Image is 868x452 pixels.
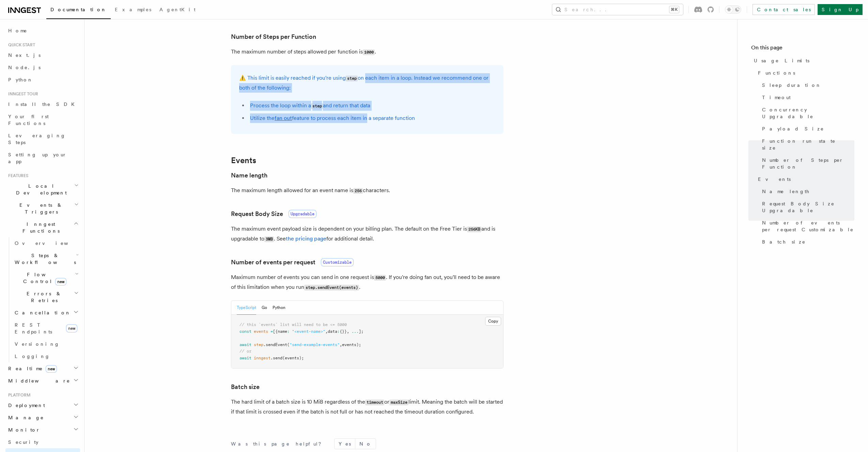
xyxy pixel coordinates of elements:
a: Contact sales [753,4,815,15]
span: Upgradable [289,210,316,218]
span: inngest [254,356,270,360]
span: await [239,342,251,347]
code: 256 [353,188,363,194]
span: Batch size [762,238,806,245]
span: Timeout [762,94,791,101]
span: Usage Limits [754,57,809,64]
span: Python [8,77,33,82]
a: Node.js [5,61,80,74]
a: Number of events per request Customizable [759,217,854,236]
a: Batch size [231,382,260,392]
span: new [55,278,66,285]
button: Errors & Retries [12,287,80,307]
span: Quick start [5,42,35,48]
a: Documentation [46,2,111,19]
span: new [66,324,77,332]
span: Platform [5,392,31,398]
span: : [287,329,290,334]
code: timeout [365,400,384,405]
span: Features [5,173,28,178]
h4: On this page [751,44,854,54]
span: "send-example-events" [290,342,340,347]
a: Install the SDK [5,98,80,110]
code: step [346,76,358,81]
span: : [337,329,340,334]
a: Events [755,173,854,185]
span: , [340,342,342,347]
button: TypeScript [237,301,256,315]
code: 1000 [363,49,375,55]
span: Leveraging Steps [8,133,66,145]
span: .send [270,356,282,360]
p: Maximum number of events you can send in one request is . If you're doing fan out, you'll need to... [231,272,503,292]
button: Events & Triggers [5,199,80,218]
li: Process the loop within a and return that data [248,101,495,111]
button: Steps & Workflows [12,249,80,268]
a: Functions [755,67,854,79]
a: the pricing page [286,235,326,242]
li: Utilize the feature to process each item in a separate function [248,113,495,123]
span: Errors & Retries [12,290,74,304]
span: "<event-name>" [292,329,325,334]
p: The maximum number of steps allowed per function is . [231,47,503,57]
span: // this `events` list will need to be <= 5000 [239,322,347,327]
code: step.sendEvent(events) [304,285,359,291]
button: Inngest Functions [5,218,80,237]
a: Number of events per requestCustomizable [231,258,354,267]
span: Realtime [5,365,57,372]
div: Inngest Functions [5,237,80,362]
p: Was this page helpful? [231,440,326,447]
a: Name length [759,185,854,198]
code: step [311,103,323,109]
span: {}} [340,329,347,334]
span: Overview [15,240,85,246]
span: = [270,329,273,334]
span: Events & Triggers [5,202,74,215]
span: Steps & Workflows [12,252,76,266]
p: The hard limit of a batch size is 10 MiB regardless of the or limit. Meaning the batch will be st... [231,397,503,417]
a: Usage Limits [751,54,854,67]
span: Documentation [50,7,107,12]
code: 3MB [264,236,274,242]
a: Function run state size [759,135,854,154]
span: ... [352,329,359,334]
span: Middleware [5,377,70,384]
span: Local Development [5,183,74,196]
span: Deployment [5,402,45,409]
span: // or [239,349,251,354]
button: Monitor [5,424,80,436]
span: const [239,329,251,334]
span: Home [8,27,27,34]
a: Next.js [5,49,80,61]
span: ]; [359,329,363,334]
code: maxSize [389,400,408,405]
span: Manage [5,414,44,421]
span: Name length [762,188,810,195]
a: Leveraging Steps [5,129,80,149]
button: Middleware [5,375,80,387]
button: Search...⌘K [552,4,683,15]
button: No [355,439,376,449]
a: Batch size [759,236,854,248]
a: Security [5,436,80,448]
span: Cancellation [12,309,71,316]
a: Timeout [759,91,854,104]
span: Function run state size [762,138,854,151]
a: Versioning [12,338,80,350]
span: events [254,329,268,334]
button: Cancellation [12,307,80,319]
a: Logging [12,350,80,362]
button: Flow Controlnew [12,268,80,287]
span: Install the SDK [8,102,79,107]
button: Toggle dark mode [725,5,741,14]
a: Sign Up [818,4,863,15]
p: The maximum length allowed for an event name is characters. [231,186,503,196]
span: Monitor [5,426,40,433]
span: , [347,329,349,334]
a: Payload Size [759,123,854,135]
button: Deployment [5,399,80,411]
button: Yes [335,439,355,449]
a: fan out [275,115,292,121]
span: Concurrency Upgradable [762,106,854,120]
a: Number of Steps per Function [231,32,316,42]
